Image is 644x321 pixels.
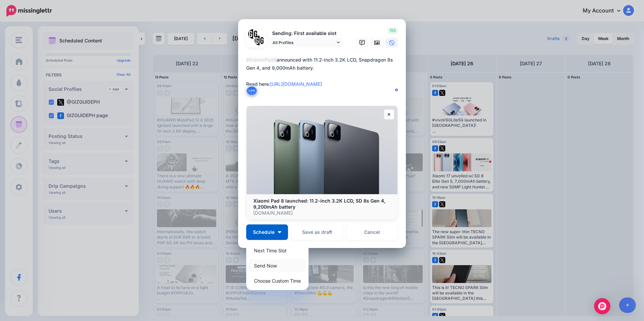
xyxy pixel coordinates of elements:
[272,39,335,46] span: All Profiles
[346,224,398,240] a: Cancel
[278,231,281,233] img: arrow-down-white.png
[253,230,275,235] span: Schedule
[253,210,391,216] p: [DOMAIN_NAME]
[255,36,264,45] img: JT5sWCfR-79925.png
[246,224,288,240] button: Schedule
[246,56,401,96] textarea: To enrich screen reader interactions, please activate Accessibility in Grammarly extension settings
[594,298,610,314] div: Open Intercom Messenger
[246,85,257,96] button: Link
[291,224,343,240] button: Save as draft
[248,29,258,39] img: 353459792_649996473822713_4483302954317148903_n-bsa138318.png
[249,274,306,287] a: Choose Custom Time
[246,56,401,88] div: announced with 11.2-inch 3.2K LCD, Snapdragon 8s Gen 4, and 9,000mAh battery. Read here:
[387,27,398,34] span: 155
[269,30,343,37] p: Sending: First available slot
[247,106,397,194] img: Xiaomi Pad 8 launched: 11.2-inch 3.2K LCD, SD 8s Gen 4, 9,200mAh battery
[253,198,385,210] b: Xiaomi Pad 8 launched: 11.2-inch 3.2K LCD, SD 8s Gen 4, 9,200mAh battery
[269,38,343,47] a: All Profiles
[249,244,306,257] a: Next Time Slot
[246,241,309,290] div: Schedule
[249,259,306,272] a: Send Now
